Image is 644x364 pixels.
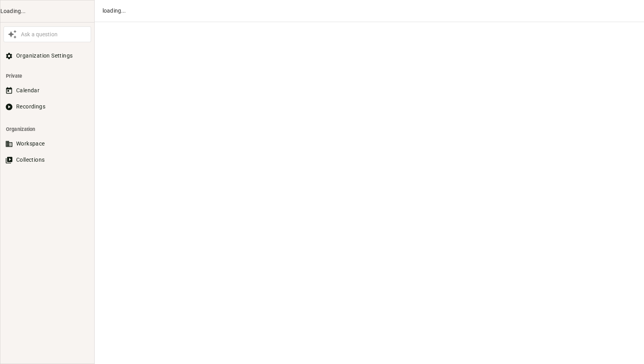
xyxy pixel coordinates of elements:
[6,28,19,41] button: Awesile Icon
[4,153,91,167] button: Collections
[0,7,94,15] div: Loading...
[19,30,89,39] div: Ask a question
[4,99,91,114] button: Recordings
[4,136,91,151] button: Workspace
[4,49,91,63] button: Organization Settings
[4,69,91,83] li: Private
[4,83,91,98] button: Calendar
[4,122,91,136] li: Organization
[103,7,632,15] div: loading...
